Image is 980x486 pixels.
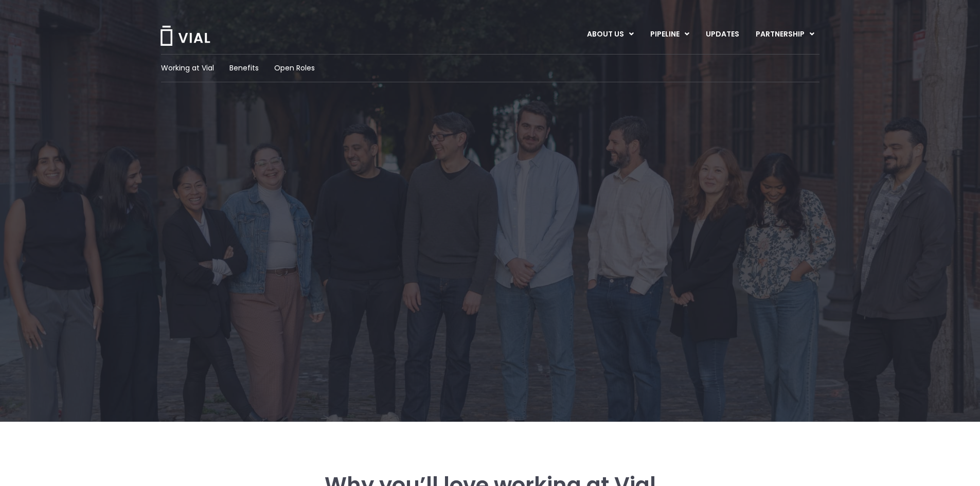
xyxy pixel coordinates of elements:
[229,63,259,74] a: Benefits
[698,26,747,43] a: UPDATES
[274,63,315,74] a: Open Roles
[747,26,823,43] a: PARTNERSHIPMenu Toggle
[579,26,642,43] a: ABOUT USMenu Toggle
[161,63,214,74] a: Working at Vial
[642,26,697,43] a: PIPELINEMenu Toggle
[159,26,211,46] img: Vial Logo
